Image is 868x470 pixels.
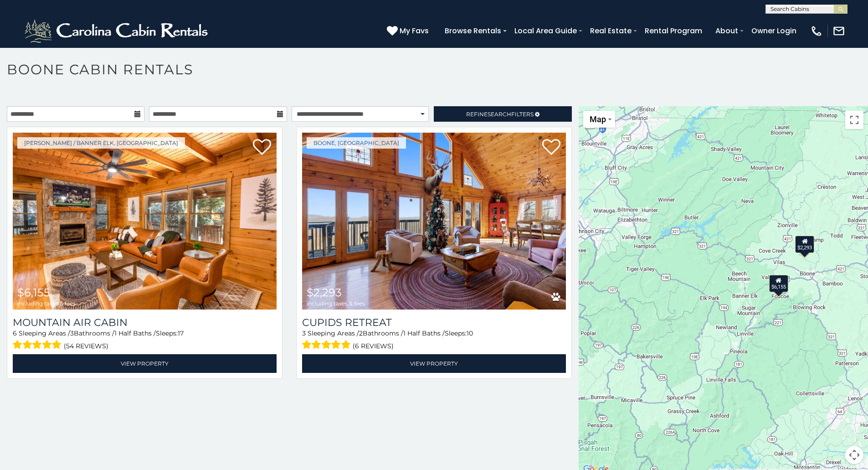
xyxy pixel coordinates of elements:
span: Search [488,111,511,118]
span: Map [590,114,606,124]
span: 10 [467,329,473,337]
span: 6 [13,329,17,337]
a: View Property [302,354,566,373]
a: [PERSON_NAME] / Banner Elk, [GEOGRAPHIC_DATA] [17,137,185,149]
a: Add to favorites [542,138,560,157]
a: View Property [13,354,277,373]
span: 1 Half Baths / [403,329,445,337]
a: Rental Program [640,23,707,39]
button: Toggle fullscreen view [845,111,863,129]
span: My Favs [400,25,429,36]
span: including taxes & fees [17,300,76,306]
img: Cupids Retreat [302,133,566,310]
span: 3 [302,329,306,337]
a: Real Estate [586,23,636,39]
a: Mountain Air Cabin [13,316,277,329]
a: RefineSearchFilters [434,106,571,122]
span: 1 Half Baths / [114,329,156,337]
a: Owner Login [747,23,801,39]
img: mail-regular-white.png [832,25,845,37]
div: Sleeping Areas / Bathrooms / Sleeps: [302,329,566,352]
a: About [711,23,743,39]
img: phone-regular-white.png [810,25,823,37]
img: Mountain Air Cabin [13,133,277,310]
a: Boone, [GEOGRAPHIC_DATA] [307,137,406,149]
a: Add to favorites [253,138,271,157]
span: (54 reviews) [64,340,108,352]
button: Map camera controls [845,446,863,464]
div: $2,293 [796,235,815,253]
a: My Favs [387,25,431,37]
span: $6,155 [17,286,50,299]
a: Mountain Air Cabin $6,155 including taxes & fees [13,133,277,310]
span: (6 reviews) [353,340,394,352]
span: including taxes & fees [307,300,365,306]
a: Browse Rentals [440,23,506,39]
div: $6,155 [769,274,788,292]
a: Local Area Guide [510,23,581,39]
img: White-1-2.png [23,17,212,45]
span: $2,293 [307,286,342,299]
span: 2 [359,329,363,337]
a: Cupids Retreat [302,316,566,329]
span: 3 [70,329,74,337]
div: Sleeping Areas / Bathrooms / Sleeps: [13,329,277,352]
span: 17 [178,329,184,337]
button: Change map style [583,111,615,128]
a: Cupids Retreat $2,293 including taxes & fees [302,133,566,310]
span: Refine Filters [466,111,534,118]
